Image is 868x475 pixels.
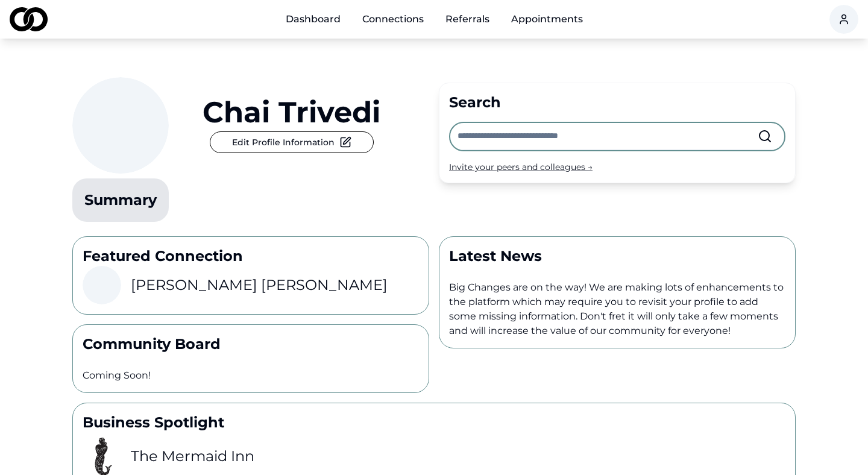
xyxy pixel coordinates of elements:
[353,7,433,31] a: Connections
[210,131,374,153] button: Edit Profile Information
[276,7,593,31] nav: Main
[449,161,785,173] div: Invite your peers and colleagues →
[10,7,48,31] img: logo
[83,368,419,383] p: Coming Soon!
[131,447,254,466] h3: The Mermaid Inn
[83,247,419,266] p: Featured Connection
[84,190,157,210] div: Summary
[83,413,785,432] p: Business Spotlight
[83,335,419,354] p: Community Board
[449,280,785,338] p: Big Changes are on the way! We are making lots of enhancements to the platform which may require ...
[203,98,380,127] a: Chai Trivedi
[131,275,388,295] h3: [PERSON_NAME] [PERSON_NAME]
[502,7,593,31] a: Appointments
[276,7,350,31] a: Dashboard
[449,247,785,266] p: Latest News
[449,93,785,112] div: Search
[436,7,499,31] a: Referrals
